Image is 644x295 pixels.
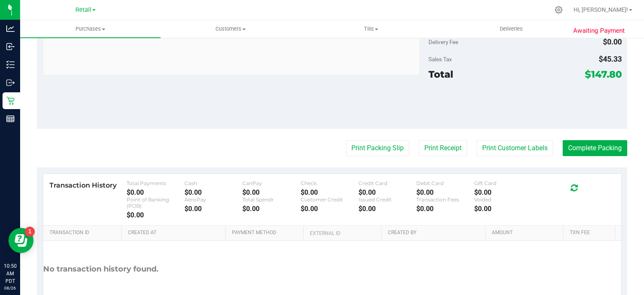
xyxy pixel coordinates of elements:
[474,196,532,203] div: Voided
[416,205,474,213] div: $0.00
[6,97,15,105] inline-svg: Retail
[184,196,242,203] div: AeroPay
[301,25,441,33] span: Tills
[388,230,482,236] a: Created By
[419,140,467,156] button: Print Receipt
[8,228,34,253] iframe: Resource center
[184,188,242,196] div: $0.00
[20,25,161,33] span: Purchases
[346,140,409,156] button: Print Packing Slip
[553,6,564,14] div: Manage settings
[301,20,441,38] a: Tills
[416,196,474,203] div: Transaction Fees
[242,196,300,203] div: Total Spendr
[6,60,15,69] inline-svg: Inventory
[428,56,452,63] span: Sales Tax
[301,196,358,203] div: Customer Credit
[6,42,15,51] inline-svg: Inbound
[477,140,553,156] button: Print Customer Labels
[232,230,300,236] a: Payment Method
[570,230,612,236] a: Txn Fee
[358,180,416,186] div: Credit Card
[161,20,301,38] a: Customers
[184,205,242,213] div: $0.00
[474,188,532,196] div: $0.00
[301,180,358,186] div: Check
[127,188,184,196] div: $0.00
[184,180,242,186] div: Cash
[358,188,416,196] div: $0.00
[4,285,16,291] p: 08/26
[428,39,458,45] span: Delivery Fee
[6,24,15,33] inline-svg: Analytics
[301,205,358,213] div: $0.00
[6,115,15,123] inline-svg: Reports
[488,25,534,33] span: Deliveries
[75,6,91,13] span: Retail
[161,25,301,33] span: Customers
[416,180,474,186] div: Debit Card
[358,196,416,203] div: Issued Credit
[574,6,628,13] span: Hi, [PERSON_NAME]!
[573,26,625,36] span: Awaiting Payment
[242,205,300,213] div: $0.00
[603,37,622,46] span: $0.00
[25,227,35,237] iframe: Resource center unread badge
[49,230,118,236] a: Transaction ID
[242,180,300,186] div: CanPay
[599,55,622,63] span: $45.33
[563,140,627,156] button: Complete Packing
[301,188,358,196] div: $0.00
[127,180,184,186] div: Total Payments
[492,230,560,236] a: Amount
[20,20,161,38] a: Purchases
[441,20,582,38] a: Deliveries
[416,188,474,196] div: $0.00
[474,180,532,186] div: Gift Card
[358,205,416,213] div: $0.00
[242,188,300,196] div: $0.00
[4,262,16,285] p: 10:50 AM PDT
[585,68,622,80] span: $147.80
[127,196,184,209] div: Point of Banking (POB)
[303,226,381,241] th: External ID
[474,205,532,213] div: $0.00
[6,78,15,87] inline-svg: Outbound
[128,230,222,236] a: Created At
[428,68,453,80] span: Total
[127,211,184,219] div: $0.00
